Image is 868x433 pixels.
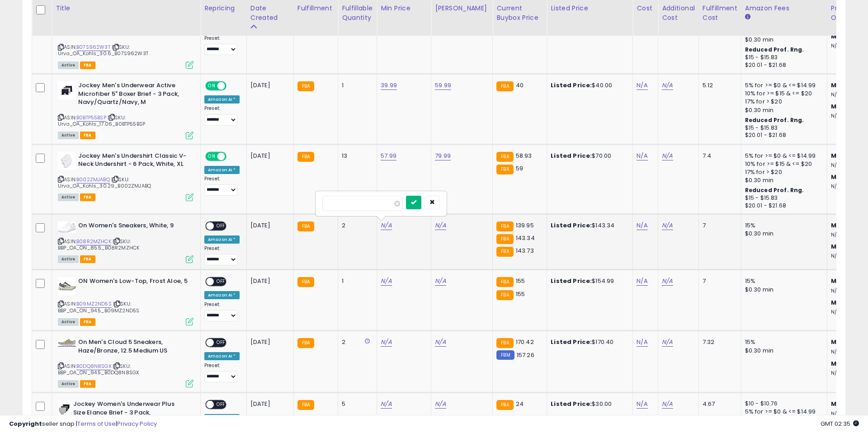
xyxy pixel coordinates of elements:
[745,116,804,124] b: Reduced Prof. Rng.
[58,380,79,388] span: All listings currently available for purchase on Amazon
[516,400,524,408] span: 24
[58,81,76,99] img: 31m5AgvGkJL._SL40_.jpg
[745,36,820,44] div: $0.30 min
[435,151,451,160] a: 79.99
[496,338,513,348] small: FBA
[381,277,392,286] a: N/A
[76,114,106,122] a: B0BTP55BSP
[662,151,673,160] a: N/A
[342,81,370,89] div: 1
[637,81,647,90] a: N/A
[745,124,820,132] div: $15 - $15.83
[551,221,626,230] div: $143.34
[250,221,287,230] div: [DATE]
[745,132,820,139] div: $20.01 - $21.68
[516,81,524,89] span: 40
[58,152,193,200] div: ASIN:
[831,277,844,285] b: Min:
[662,277,673,286] a: N/A
[551,81,592,89] b: Listed Price:
[496,152,513,162] small: FBA
[551,221,592,230] b: Listed Price:
[831,242,847,251] b: Max:
[58,221,76,233] img: 31m3npQH9SL._SL40_.jpg
[297,338,314,348] small: FBA
[58,338,193,386] div: ASIN:
[516,234,535,242] span: 143.34
[58,114,145,127] span: | SKU: Urva_OA_Kohls_17.06_B0BTP55BSP
[435,4,489,13] div: [PERSON_NAME]
[76,300,112,308] a: B09MZ2ND5S
[745,81,820,89] div: 5% for >= $0 & <= $14.99
[297,152,314,162] small: FBA
[831,173,847,181] b: Max:
[745,61,820,69] div: $20.01 - $21.68
[204,95,240,104] div: Amazon AI *
[637,338,647,347] a: N/A
[80,132,95,139] span: FBA
[516,277,525,285] span: 155
[496,234,513,244] small: FBA
[551,81,626,89] div: $40.00
[250,4,290,23] div: Date Created
[58,400,71,418] img: 41jABzBfsqL._SL40_.jpg
[206,82,217,90] span: ON
[297,81,314,91] small: FBA
[745,400,820,408] div: $10 - $10.76
[745,176,820,184] div: $0.30 min
[516,338,534,346] span: 170.42
[551,400,626,408] div: $30.00
[662,4,695,23] div: Additional Cost
[551,338,592,346] b: Listed Price:
[637,400,647,409] a: N/A
[551,338,626,346] div: $170.40
[551,152,626,160] div: $70.00
[58,318,79,326] span: All listings currently available for purchase on Amazon
[551,151,592,160] b: Listed Price:
[496,4,543,23] div: Current Buybox Price
[58,255,79,263] span: All listings currently available for purchase on Amazon
[342,221,370,230] div: 2
[745,194,820,202] div: $15 - $15.83
[117,419,157,428] a: Privacy Policy
[204,245,240,266] div: Preset:
[435,338,446,347] a: N/A
[204,291,240,299] div: Amazon AI *
[516,164,523,173] span: 59
[342,400,370,408] div: 5
[496,350,514,360] small: FBM
[214,401,228,409] span: OFF
[496,400,513,410] small: FBA
[435,81,451,90] a: 59.99
[745,46,804,53] b: Reduced Prof. Rng.
[745,13,750,21] small: Amazon Fees.
[58,193,79,201] span: All listings currently available for purchase on Amazon
[821,419,859,428] span: 2025-08-12 02:35 GMT
[381,221,392,230] a: N/A
[58,277,193,325] div: ASIN:
[58,176,151,189] span: | SKU: Urva_OA_Kohls_30.29_B002ZMJABQ
[745,338,820,346] div: 15%
[551,400,592,408] b: Listed Price:
[745,160,820,168] div: 10% for >= $15 & <= $20
[745,89,820,98] div: 10% for >= $15 & <= $20
[204,166,240,174] div: Amazon AI *
[297,277,314,287] small: FBA
[831,81,844,89] b: Min:
[80,255,95,263] span: FBA
[342,4,373,23] div: Fulfillable Quantity
[435,400,446,409] a: N/A
[496,81,513,91] small: FBA
[214,278,228,286] span: OFF
[204,301,240,322] div: Preset:
[80,193,95,201] span: FBA
[496,247,513,257] small: FBA
[831,32,847,41] b: Max:
[496,290,513,300] small: FBA
[745,168,820,176] div: 17% for > $20
[250,81,287,89] div: [DATE]
[58,362,139,376] span: | SKU: BBP_OA_ON_94.5_B0DQ8N8SGX
[517,351,534,359] span: 157.26
[745,277,820,285] div: 15%
[204,362,240,383] div: Preset:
